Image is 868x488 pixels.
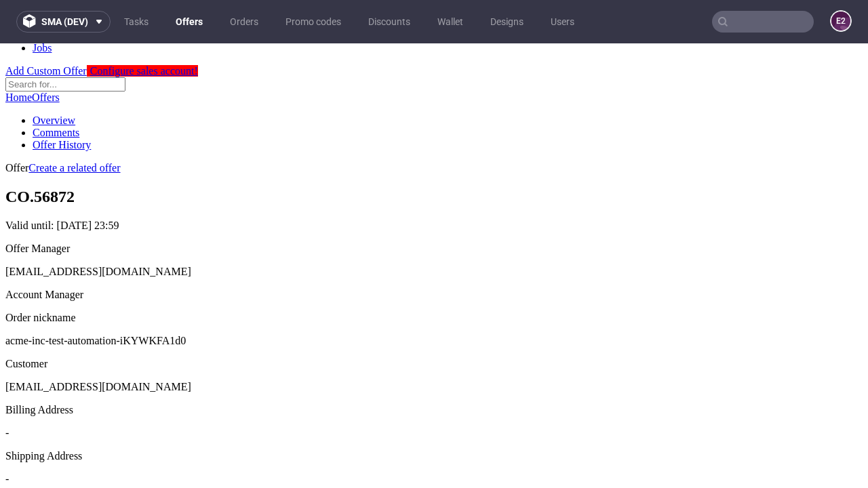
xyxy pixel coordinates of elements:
a: Offers [167,11,211,33]
div: Order nickname [5,268,863,281]
span: - [5,384,9,395]
a: Home [5,48,32,60]
input: Search for... [5,34,125,48]
a: Orders [222,11,267,33]
p: acme-inc-test-automation-iKYWKFA1d0 [5,291,863,304]
a: Wallet [429,11,471,33]
a: Designs [482,11,532,33]
a: Promo codes [277,11,349,33]
p: Valid until: [5,176,863,188]
span: Configure sales account! [90,22,198,33]
a: Overview [33,71,75,83]
span: [EMAIL_ADDRESS][DOMAIN_NAME] [5,338,191,349]
span: sma (dev) [41,17,88,26]
a: Comments [33,83,79,95]
div: [EMAIL_ADDRESS][DOMAIN_NAME] [5,222,863,235]
figcaption: e2 [831,12,850,30]
time: [DATE] 23:59 [57,176,119,188]
div: Shipping Address [5,407,863,419]
div: Customer [5,314,863,327]
a: Tasks [116,11,157,33]
a: Users [542,11,583,33]
a: Offers [32,48,60,60]
a: Discounts [360,11,418,33]
a: Offer History [33,96,91,107]
a: Add Custom Offer [5,22,87,33]
a: Create a related offer [28,119,120,130]
span: - [5,430,9,441]
div: Offer Manager [5,199,863,211]
div: Offer [5,119,863,131]
button: sma (dev) [16,11,111,33]
h1: CO.56872 [5,144,863,163]
div: Billing Address [5,361,863,373]
div: Account Manager [5,245,863,258]
a: Configure sales account! [87,22,198,33]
